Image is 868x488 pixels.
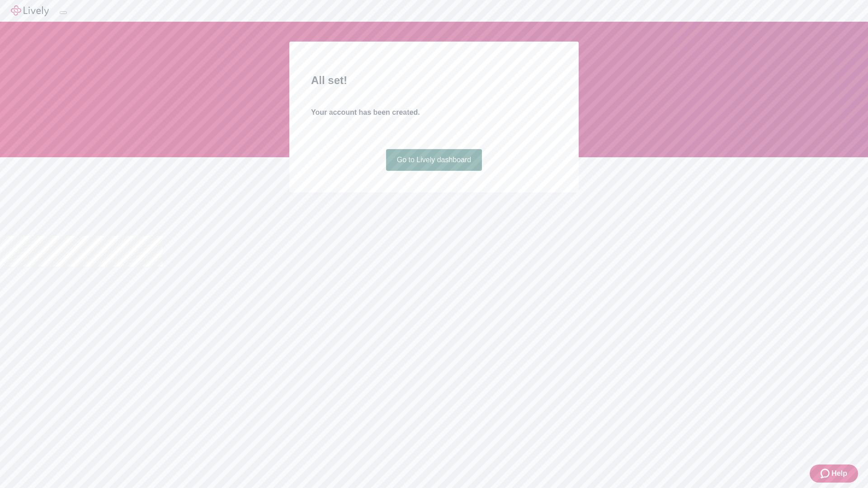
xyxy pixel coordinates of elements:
[831,468,847,479] span: Help
[11,5,49,16] img: Lively
[60,11,67,14] button: Log out
[810,465,858,483] button: Zendesk support iconHelp
[386,149,482,171] a: Go to Lively dashboard
[821,468,831,479] svg: Zendesk support icon
[311,72,557,89] h2: All set!
[311,107,557,118] h4: Your account has been created.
